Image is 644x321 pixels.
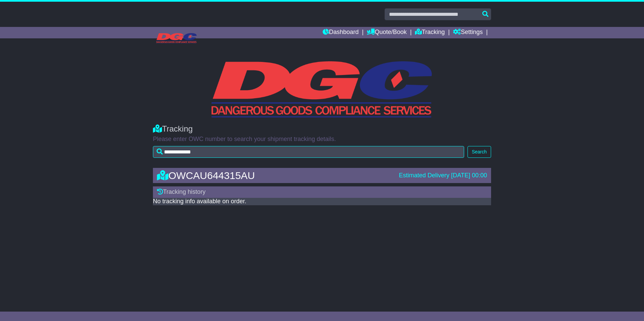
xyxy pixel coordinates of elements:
[153,136,491,143] p: Please enter OWC number to search your shipment tracking details.
[153,186,491,198] div: Tracking history
[323,27,359,38] a: Dashboard
[212,60,433,117] img: GetCustomerLogo
[153,198,491,205] div: No tracking info available on order.
[153,124,491,134] div: Tracking
[399,172,487,179] div: Estimated Delivery [DATE] 00:00
[468,146,491,158] button: Search
[415,27,445,38] a: Tracking
[154,170,395,181] div: OWCAU644315AU
[367,27,407,38] a: Quote/Book
[453,27,483,38] a: Settings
